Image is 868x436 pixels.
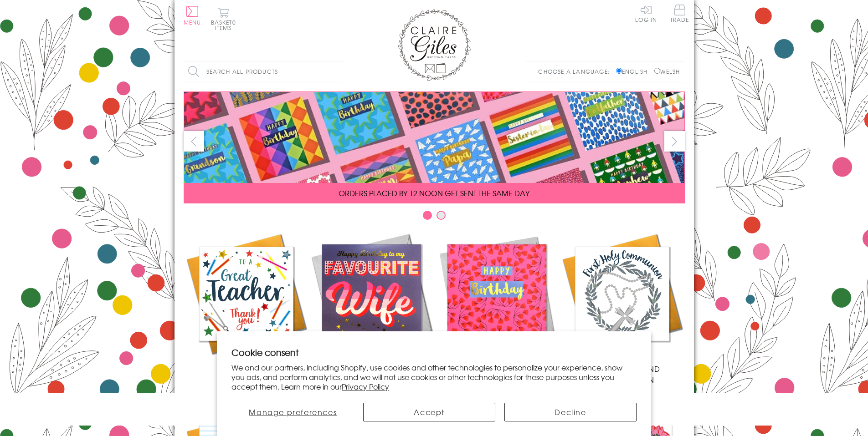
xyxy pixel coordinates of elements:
[184,18,201,26] span: Menu
[654,67,680,76] label: Welsh
[670,5,689,22] span: Trade
[334,61,343,82] input: Search
[184,231,309,374] a: Academic
[184,131,204,152] button: prev
[231,403,354,421] button: Manage preferences
[342,381,389,392] a: Privacy Policy
[616,68,622,74] input: English
[437,211,446,220] button: Carousel Page 2
[184,6,201,25] button: Menu
[654,68,660,74] input: Welsh
[670,5,689,24] a: Trade
[184,61,343,82] input: Search all products
[231,346,637,359] h2: Cookie consent
[504,403,637,421] button: Decline
[249,406,337,417] span: Manage preferences
[635,5,657,22] a: Log In
[538,67,614,76] p: Choose a language:
[309,231,434,374] a: New Releases
[184,210,685,224] div: Carousel Pagination
[339,188,529,198] span: ORDERS PLACED BY 12 NOON GET SENT THE SAME DAY
[423,211,432,220] button: Carousel Page 1 (Current Slide)
[215,18,236,32] span: 0 items
[398,9,471,81] img: Claire Giles Greetings Cards
[363,403,495,421] button: Accept
[664,131,685,152] button: next
[616,67,652,76] label: English
[560,231,685,385] a: Communion and Confirmation
[211,7,236,30] button: Basket0 items
[231,363,637,391] p: We and our partners, including Shopify, use cookies and other technologies to personalize your ex...
[434,231,560,374] a: Birthdays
